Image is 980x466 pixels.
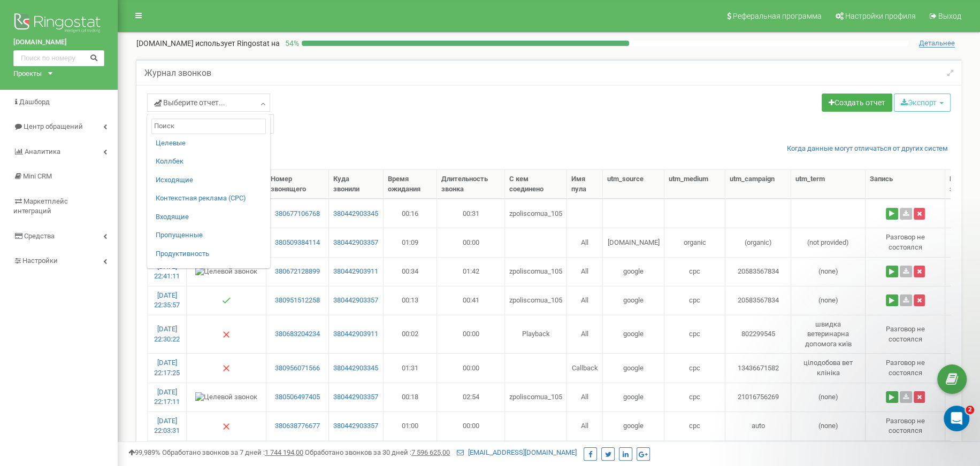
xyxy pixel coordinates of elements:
td: google [603,411,664,440]
td: cpc [664,315,725,354]
td: 00:02 [384,315,438,354]
span: Центр обращений [24,122,83,130]
span: Аналитика [25,147,60,156]
img: Целевой звонок [195,267,257,277]
td: All [567,228,603,257]
td: All [567,257,603,286]
a: Исходящие [156,175,262,185]
td: 00:00 [437,411,504,440]
a: 380638776677 [271,421,324,431]
td: (none) [791,286,866,315]
td: [DOMAIN_NAME] [603,228,664,257]
td: All [567,315,603,354]
a: 380442903357 [333,421,379,431]
th: utm_campaign [725,170,792,199]
td: cpc [664,383,725,411]
td: google [603,353,664,382]
a: Скачать [900,391,912,403]
span: Mini CRM [23,172,52,180]
td: 00:00 [437,315,504,354]
a: 380442903357 [333,392,379,402]
a: [DATE] 22:30:22 [154,325,180,343]
td: organic [664,228,725,257]
a: [DOMAIN_NAME] [13,37,104,48]
th: utm_source [603,170,664,199]
td: 20583567834 [725,286,792,315]
button: Экспорт [894,94,951,112]
td: Разговор не состоялся [866,411,945,440]
td: (organic) [725,228,792,257]
td: (none) [791,411,866,440]
td: 00:41 [437,286,504,315]
td: zpoliscomua_105 [505,199,568,228]
td: cpc [664,353,725,382]
button: Удалить запись [914,294,925,306]
td: Разговор не состоялся [866,315,945,354]
a: [DATE] 22:17:25 [154,359,180,377]
a: 380442903911 [333,267,379,277]
a: Создать отчет [822,94,892,112]
td: 20583567834 [725,257,792,286]
span: Детальнее [919,39,955,48]
div: Проекты [13,69,42,79]
span: Обработано звонков за 7 дней : [162,448,303,456]
td: 00:00 [437,228,504,257]
td: 01:42 [437,257,504,286]
a: 380442903345 [333,363,379,374]
a: Входящие [156,212,262,222]
th: Куда звонили [329,170,384,199]
button: Удалить запись [914,266,925,277]
a: Продуктивность [156,249,262,259]
td: 802299545 [725,315,792,354]
td: All [567,383,603,411]
td: 00:18 [384,383,438,411]
a: [DATE] 22:03:31 [154,417,180,435]
td: All [567,286,603,315]
td: google [603,315,664,354]
td: google [603,286,664,315]
a: 380442903357 [333,238,379,248]
h5: Журнал звонков [144,68,211,78]
td: All [567,411,603,440]
td: (none) [791,383,866,411]
span: Выберите отчет... [154,97,225,108]
td: 13436671582 [725,353,792,382]
p: [DOMAIN_NAME] [136,38,280,49]
img: Нет ответа [222,364,231,372]
span: Средства [24,232,55,240]
a: [DATE] 22:17:11 [154,388,180,406]
td: 21016756269 [725,383,792,411]
td: Разговор не состоялся [866,353,945,382]
a: 380506497405 [271,392,324,402]
u: 1 744 194,00 [265,448,303,456]
a: Контекстная реклама (CPC) [156,193,262,204]
td: 01:31 [384,353,438,382]
a: Целевые [156,138,262,149]
span: Маркетплейс интеграций [13,197,68,215]
td: швидка ветеринарна допомога київ [791,315,866,354]
td: zpoliscomua_105 [505,383,568,411]
td: Playback [505,315,568,354]
th: Запись [866,170,945,199]
a: 380951512258 [271,296,324,306]
input: Поиск по номеру [13,50,104,66]
td: cpc [664,411,725,440]
a: Когда данные могут отличаться от других систем [787,144,948,154]
td: Callback [567,353,603,382]
span: Настройки профиля [845,12,916,20]
td: auto [725,411,792,440]
td: zpoliscomua_105 [505,286,568,315]
th: С кем соединено [505,170,568,199]
td: цілодобова вет клініка [791,353,866,382]
img: Нет ответа [222,422,231,431]
th: utm_medium [664,170,725,199]
td: zpoliscomua_105 [505,257,568,286]
a: Скачать [900,208,912,220]
u: 7 596 625,00 [411,448,450,456]
a: Выберите отчет... [147,94,270,112]
button: Удалить запись [914,208,925,220]
a: 380956071566 [271,363,324,374]
img: Нет ответа [222,330,231,339]
th: Время ожидания [384,170,438,199]
td: (none) [791,257,866,286]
